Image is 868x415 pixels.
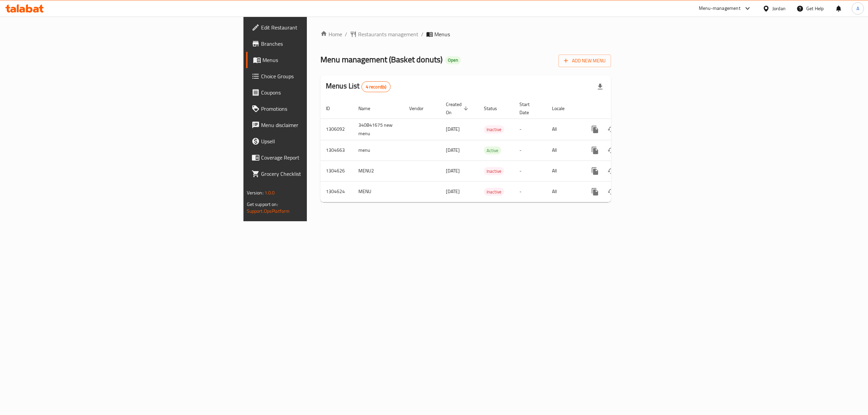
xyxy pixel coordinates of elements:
[603,163,619,179] button: Change Status
[484,146,501,154] div: Active
[514,181,547,202] td: -
[261,40,383,48] span: Branches
[246,84,389,101] a: Coupons
[326,81,391,92] h2: Menus List
[261,105,383,113] span: Promotions
[409,104,432,112] span: Vendor
[246,117,389,133] a: Menu disclaimer
[587,163,603,179] button: more
[547,161,581,181] td: All
[362,84,391,90] span: 4 record(s)
[514,119,547,140] td: -
[246,101,389,117] a: Promotions
[772,5,786,12] div: Jordan
[587,121,603,138] button: more
[564,57,606,65] span: Add New Menu
[246,68,389,84] a: Choice Groups
[581,98,657,119] th: Actions
[484,125,504,133] div: Inactive
[484,126,504,133] span: Inactive
[261,72,383,80] span: Choice Groups
[261,88,383,97] span: Coupons
[558,55,611,67] button: Add New Menu
[246,19,389,36] a: Edit Restaurant
[326,104,339,112] span: ID
[484,147,501,154] span: Active
[514,140,547,161] td: -
[264,188,275,197] span: 1.0.0
[261,153,383,162] span: Coverage Report
[592,79,608,95] div: Export file
[246,166,389,182] a: Grocery Checklist
[246,149,389,166] a: Coverage Report
[856,5,859,12] span: A
[247,188,263,197] span: Version:
[246,133,389,149] a: Upsell
[514,161,547,181] td: -
[262,56,383,64] span: Menus
[519,100,538,117] span: Start Date
[603,121,619,138] button: Change Status
[446,100,470,117] span: Created On
[484,104,506,112] span: Status
[603,142,619,159] button: Change Status
[603,184,619,200] button: Change Status
[261,170,383,178] span: Grocery Checklist
[261,23,383,32] span: Edit Restaurant
[587,184,603,200] button: more
[247,200,278,209] span: Get support on:
[587,142,603,159] button: more
[446,146,460,154] span: [DATE]
[484,188,504,196] span: Inactive
[547,119,581,140] td: All
[547,181,581,202] td: All
[445,56,461,64] div: Open
[358,104,379,112] span: Name
[320,30,611,38] nav: breadcrumb
[361,81,391,92] div: Total records count
[261,121,383,129] span: Menu disclaimer
[246,36,389,52] a: Branches
[246,52,389,68] a: Menus
[247,207,290,215] a: Support.OpsPlatform
[446,166,460,175] span: [DATE]
[421,30,423,38] li: /
[699,4,741,13] div: Menu-management
[484,167,504,175] span: Inactive
[434,30,450,38] span: Menus
[320,98,657,202] table: enhanced table
[445,57,461,63] span: Open
[446,125,460,133] span: [DATE]
[261,137,383,145] span: Upsell
[547,140,581,161] td: All
[446,187,460,196] span: [DATE]
[552,104,573,112] span: Locale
